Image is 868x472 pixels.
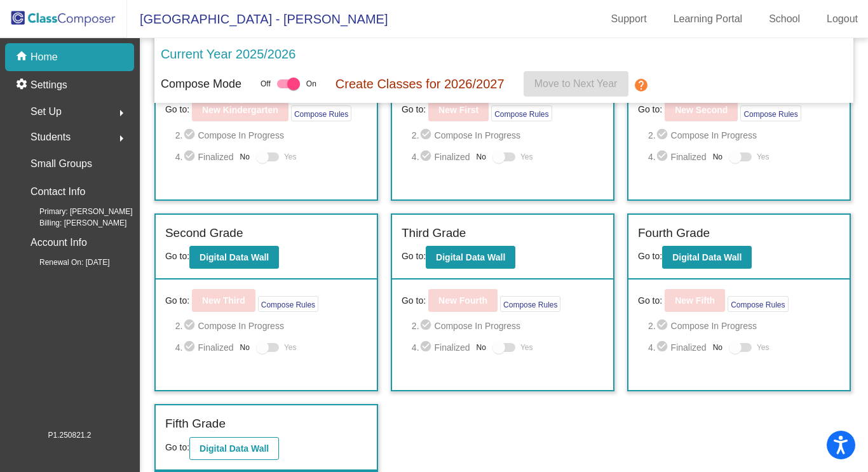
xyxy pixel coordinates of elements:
span: Billing: [PERSON_NAME] [19,217,126,229]
span: 4. Finalized [648,340,707,355]
mat-icon: check_circle [419,149,435,165]
a: Support [601,9,657,29]
mat-icon: check_circle [656,318,671,334]
span: No [477,342,486,353]
label: Second Grade [165,224,243,243]
mat-icon: home [15,50,31,65]
span: 4. Finalized [412,340,470,355]
span: No [240,342,250,353]
button: New Kindergarten [192,98,288,121]
mat-icon: check_circle [419,128,435,143]
span: On [306,78,316,90]
span: 2. Compose In Progress [648,318,840,334]
p: Small Groups [31,155,92,173]
button: New Fourth [428,289,498,312]
mat-icon: check_circle [656,149,671,165]
p: Compose Mode [161,76,241,93]
mat-icon: arrow_right [114,131,129,146]
span: Go to: [165,103,189,116]
span: 2. Compose In Progress [175,318,367,334]
mat-icon: check_circle [419,340,435,355]
span: Go to: [402,294,426,307]
span: No [240,151,250,163]
span: 2. Compose In Progress [412,128,604,143]
span: Go to: [165,442,189,452]
button: Digital Data Wall [426,246,515,269]
b: Digital Data Wall [436,252,505,262]
b: New Fourth [438,295,487,306]
span: No [713,342,722,353]
p: Account Info [31,234,87,252]
b: Digital Data Wall [672,252,742,262]
p: Current Year 2025/2026 [161,44,295,64]
button: Compose Rules [728,296,788,312]
p: Create Classes for 2026/2027 [336,74,505,93]
p: Settings [31,78,67,93]
b: New Kindergarten [202,105,278,115]
b: New Second [675,105,728,115]
span: 2. Compose In Progress [648,128,840,143]
button: New Second [665,98,738,121]
label: Fourth Grade [638,224,710,243]
p: Home [31,50,58,65]
button: Compose Rules [740,105,801,121]
mat-icon: check_circle [183,318,198,334]
a: School [759,9,810,29]
span: Renewal On: [DATE] [19,257,109,268]
span: Yes [284,149,297,165]
mat-icon: arrow_right [114,105,129,121]
span: Move to Next Year [534,78,618,89]
button: Compose Rules [491,105,552,121]
mat-icon: check_circle [183,340,198,355]
span: Yes [757,340,770,355]
button: New Fifth [665,289,725,312]
span: No [713,151,722,163]
mat-icon: check_circle [183,128,198,143]
span: Go to: [638,251,662,261]
span: Yes [520,149,533,165]
span: [GEOGRAPHIC_DATA] - [PERSON_NAME] [127,9,388,29]
button: Digital Data Wall [662,246,752,269]
span: Off [261,78,271,90]
span: Go to: [165,294,189,307]
span: Go to: [165,251,189,261]
span: Go to: [402,251,426,261]
span: Yes [284,340,297,355]
mat-icon: help [634,78,649,93]
button: Compose Rules [258,296,318,312]
a: Learning Portal [663,9,753,29]
span: Go to: [638,103,662,116]
button: Digital Data Wall [189,246,279,269]
span: No [477,151,486,163]
span: 2. Compose In Progress [175,128,367,143]
b: New First [438,105,478,115]
span: Yes [520,340,533,355]
span: 4. Finalized [175,340,234,355]
b: New Third [202,295,245,306]
mat-icon: check_circle [656,128,671,143]
span: 4. Finalized [175,149,234,165]
label: Fifth Grade [165,415,226,433]
b: Digital Data Wall [200,443,269,454]
label: Third Grade [402,224,466,243]
button: Compose Rules [291,105,351,121]
span: 4. Finalized [648,149,707,165]
mat-icon: check_circle [656,340,671,355]
p: Contact Info [31,183,85,201]
span: Yes [757,149,770,165]
button: New First [428,98,489,121]
button: Compose Rules [500,296,560,312]
span: Go to: [638,294,662,307]
span: Go to: [402,103,426,116]
span: Primary: [PERSON_NAME] [19,206,133,217]
mat-icon: check_circle [183,149,198,165]
mat-icon: check_circle [419,318,435,334]
b: Digital Data Wall [200,252,269,262]
span: 4. Finalized [412,149,470,165]
mat-icon: settings [15,78,31,93]
button: New Third [192,289,255,312]
span: Students [31,128,71,146]
span: 2. Compose In Progress [412,318,604,334]
button: Move to Next Year [524,71,628,97]
span: Set Up [31,103,62,121]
